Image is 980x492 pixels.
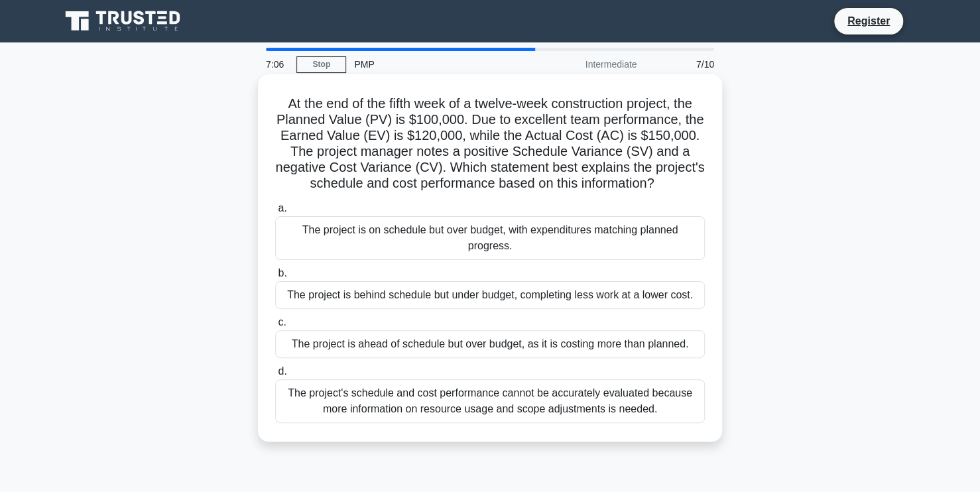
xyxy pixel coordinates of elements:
[275,330,705,358] div: The project is ahead of schedule but over budget, as it is costing more than planned.
[278,202,286,214] span: a.
[296,56,346,73] a: Stop
[258,51,296,78] div: 7:06
[278,267,286,278] span: b.
[275,216,705,260] div: The project is on schedule but over budget, with expenditures matching planned progress.
[274,95,706,192] h5: At the end of the fifth week of a twelve-week construction project, the Planned Value (PV) is $10...
[275,379,705,423] div: The project's schedule and cost performance cannot be accurately evaluated because more informati...
[278,365,286,377] span: d.
[528,51,644,78] div: Intermediate
[346,51,528,78] div: PMP
[644,51,722,78] div: 7/10
[275,281,705,309] div: The project is behind schedule but under budget, completing less work at a lower cost.
[278,316,286,328] span: c.
[839,13,898,29] a: Register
